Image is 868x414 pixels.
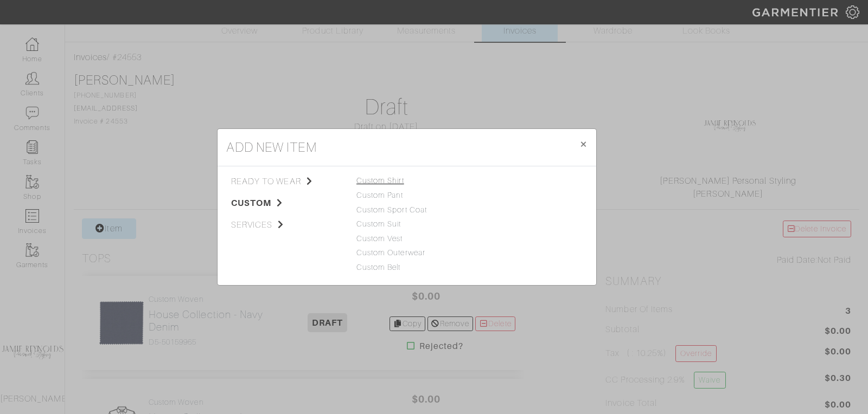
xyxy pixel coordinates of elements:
[356,191,404,199] a: Custom Pant
[231,175,340,188] span: ready to wear
[579,137,588,151] span: ×
[356,205,427,214] a: Custom Sport Coat
[356,263,401,271] a: Custom Belt
[356,219,401,228] a: Custom Suit
[231,218,340,231] span: services
[356,176,404,185] a: Custom Shirt
[356,248,425,257] a: Custom Outerwear
[226,138,317,157] h4: add new item
[356,234,403,243] a: Custom Vest
[231,197,340,210] span: custom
